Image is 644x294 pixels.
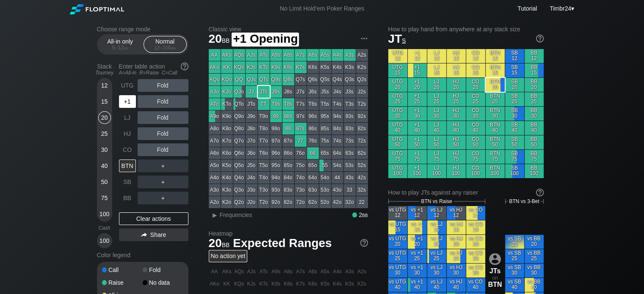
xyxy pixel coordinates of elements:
div: K8o [221,123,233,135]
div: 72s [356,135,368,147]
div: QJo [233,86,245,98]
div: 77 [295,135,307,147]
div: CO 12 [466,49,485,63]
div: K4s [332,61,343,73]
div: 74s [332,135,343,147]
div: HJ 20 [447,78,466,92]
div: KQo [221,74,233,85]
div: K9o [221,110,233,122]
div: BB 75 [525,150,544,164]
div: AQo [209,74,221,85]
div: 63s [344,147,356,159]
div: JJ [246,86,257,98]
div: 85s [319,123,331,135]
div: TT [258,98,270,110]
span: Timbr24 [550,5,571,12]
div: 98s [282,110,294,122]
div: Fold [138,143,188,156]
div: KTs [258,61,270,73]
div: CO 25 [466,92,485,106]
div: HJ 50 [447,135,466,149]
div: T5s [319,98,331,110]
div: BTN 75 [486,150,505,164]
div: CO 20 [466,78,485,92]
div: Q4o [233,172,245,184]
div: T9s [270,98,282,110]
div: A5o [209,159,221,171]
div: BTN 15 [486,63,505,77]
div: J2o [246,196,257,208]
div: 64s [332,147,343,159]
div: BB 25 [525,92,544,106]
div: HJ [119,127,136,140]
div: 84s [332,123,343,135]
div: 20 [98,111,111,124]
div: LJ 75 [427,150,446,164]
div: CO 100 [466,164,485,178]
div: SB 75 [505,150,524,164]
div: 33 [344,184,356,196]
div: 30 [98,143,111,156]
div: T8s [282,98,294,110]
div: UTG [119,79,136,92]
div: 12 – 100 [147,45,183,51]
div: T4s [332,98,343,110]
div: +1 30 [408,107,427,121]
div: BTN 100 [486,164,505,178]
div: +1 75 [408,150,427,164]
div: 75 [98,192,111,204]
div: T6s [307,98,319,110]
div: LJ 30 [427,107,446,121]
div: K5s [319,61,331,73]
div: 53o [319,184,331,196]
div: Q9s [270,74,282,85]
div: T2s [356,98,368,110]
div: 85o [282,159,294,171]
div: 94s [332,110,343,122]
div: BB [119,192,136,204]
div: Q5s [319,74,331,85]
div: T5o [258,159,270,171]
div: BB 15 [525,63,544,77]
div: 25 [98,127,111,140]
div: ATs [258,49,270,61]
div: SB 30 [505,107,524,121]
div: 97o [270,135,282,147]
div: 50 [98,176,111,188]
div: UTG 12 [388,49,407,63]
div: Q6o [233,147,245,159]
div: +1 15 [408,63,427,77]
div: 5 – 12 [102,45,138,51]
img: help.32db89a4.svg [535,34,544,43]
div: T3s [344,98,356,110]
div: LJ 25 [427,92,446,106]
div: 98o [270,123,282,135]
a: Tutorial [517,5,537,12]
div: BB 50 [525,135,544,149]
div: A7o [209,135,221,147]
div: ATo [209,98,221,110]
div: CO 30 [466,107,485,121]
div: Q7s [295,74,307,85]
div: Call [102,267,143,273]
span: s [402,35,406,44]
div: 54s [332,159,343,171]
div: 12 [98,79,111,92]
div: 52s [356,159,368,171]
div: Enter table action [119,60,188,79]
div: J6o [246,147,257,159]
div: QJs [246,74,257,85]
div: KK [221,61,233,73]
div: A2s [356,49,368,61]
div: A9s [270,49,282,61]
div: T6o [258,147,270,159]
img: help.32db89a4.svg [535,188,544,197]
div: LJ 12 [427,49,446,63]
div: SB 50 [505,135,524,149]
div: K4o [221,172,233,184]
div: 66 [307,147,319,159]
div: HJ 30 [447,107,466,121]
span: bb [222,35,230,44]
div: 100 [98,234,111,247]
div: J9s [270,86,282,98]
